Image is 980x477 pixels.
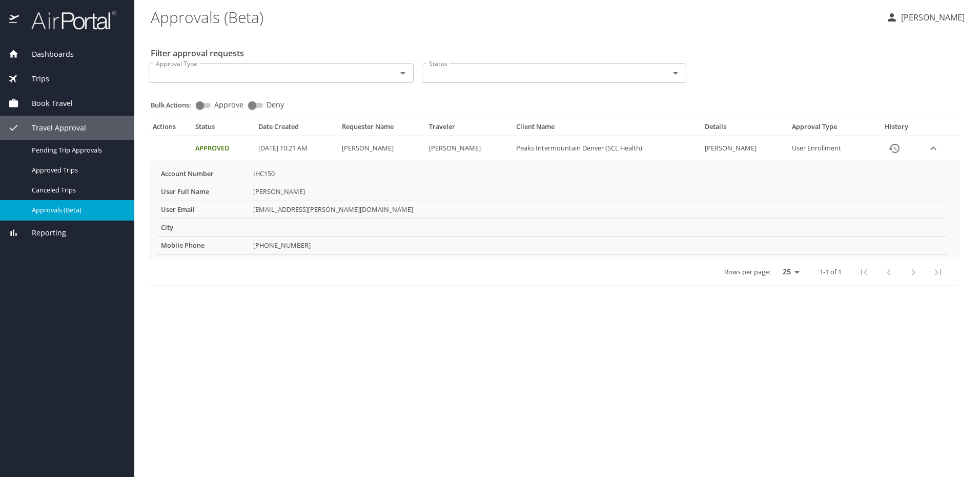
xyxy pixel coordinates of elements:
th: User Email [157,201,249,219]
td: Approved [191,136,254,161]
h1: Approvals (Beta) [151,1,877,33]
td: [PHONE_NUMBER] [249,236,947,254]
p: Rows per page: [724,269,770,275]
p: Bulk Actions: [151,100,199,110]
th: Mobile Phone [157,236,249,254]
span: Travel Approval [19,122,86,134]
th: Actions [149,122,191,136]
th: History [871,122,922,136]
button: [PERSON_NAME] [882,8,969,27]
td: Peaks Intermountain Denver (SCL Health) [512,136,701,161]
th: Date Created [254,122,338,136]
img: icon-airportal.png [9,10,20,30]
span: Approvals (Beta) [32,205,122,215]
th: Client Name [512,122,701,136]
button: Open [396,66,410,80]
span: Dashboards [19,49,74,60]
table: More info for approvals [157,165,947,255]
td: [PERSON_NAME] [701,136,788,161]
h2: Filter approval requests [151,45,244,61]
td: [EMAIL_ADDRESS][PERSON_NAME][DOMAIN_NAME] [249,201,947,219]
span: Approved Trips [32,165,122,175]
th: Traveler [425,122,512,136]
span: Deny [267,101,284,109]
span: Reporting [19,227,66,238]
span: Canceled Trips [32,185,122,195]
th: Details [701,122,788,136]
table: Approval table [149,122,959,286]
span: Book Travel [19,98,73,109]
button: Open [668,66,683,80]
span: Approve [214,101,243,109]
span: Pending Trip Approvals [32,145,122,155]
select: rows per page [774,264,803,279]
th: Status [191,122,254,136]
td: [DATE] 10:21 AM [254,136,338,161]
th: Approval Type [788,122,871,136]
th: Account Number [157,165,249,183]
button: expand row [926,141,941,156]
p: 1-1 of 1 [820,269,842,275]
p: [PERSON_NAME] [898,11,965,24]
th: City [157,219,249,236]
th: Requester Name [338,122,425,136]
img: airportal-logo.png [20,10,116,30]
td: IHC150 [249,165,947,183]
span: Trips [19,73,49,84]
td: [PERSON_NAME] [425,136,512,161]
td: [PERSON_NAME] [249,183,947,201]
td: [PERSON_NAME] [338,136,425,161]
button: History [882,136,907,161]
th: User Full Name [157,183,249,201]
td: User Enrollment [788,136,871,161]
